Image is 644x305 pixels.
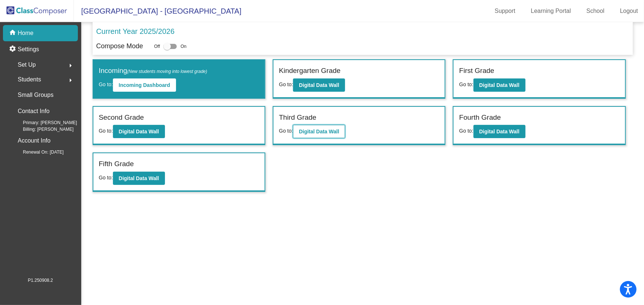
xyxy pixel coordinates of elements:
[473,125,526,138] button: Digital Data Wall
[99,66,207,76] label: Incoming
[154,43,160,50] span: Off
[74,5,241,17] span: [GEOGRAPHIC_DATA] - [GEOGRAPHIC_DATA]
[18,45,39,54] p: Settings
[119,129,159,134] b: Digital Data Wall
[99,159,134,169] label: Fifth Grade
[459,66,494,76] label: First Grade
[18,136,51,146] p: Account Info
[119,82,170,88] b: Incoming Dashboard
[293,125,345,138] button: Digital Data Wall
[11,149,63,155] span: Renewal On: [DATE]
[113,125,165,138] button: Digital Data Wall
[614,5,644,17] a: Logout
[279,112,316,123] label: Third Grade
[459,112,501,123] label: Fourth Grade
[299,129,339,134] b: Digital Data Wall
[18,90,54,100] p: Small Groups
[99,175,113,180] span: Go to:
[9,29,18,38] mat-icon: home
[279,66,341,76] label: Kindergarten Grade
[459,81,473,87] span: Go to:
[11,119,77,126] span: Primary: [PERSON_NAME]
[18,29,34,38] p: Home
[479,82,520,88] b: Digital Data Wall
[127,69,207,74] span: (New students moving into lowest grade)
[9,45,18,54] mat-icon: settings
[581,5,610,17] a: School
[113,172,165,185] button: Digital Data Wall
[279,128,293,134] span: Go to:
[66,61,75,70] mat-icon: arrow_right
[66,76,75,85] mat-icon: arrow_right
[96,26,175,37] p: Current Year 2025/2026
[113,78,176,92] button: Incoming Dashboard
[119,175,159,181] b: Digital Data Wall
[180,43,186,50] span: On
[459,128,473,134] span: Go to:
[479,129,520,134] b: Digital Data Wall
[473,78,526,92] button: Digital Data Wall
[489,5,521,17] a: Support
[96,41,143,51] p: Compose Mode
[99,128,113,134] span: Go to:
[279,81,293,87] span: Go to:
[18,60,36,70] span: Set Up
[18,106,49,116] p: Contact Info
[299,82,339,88] b: Digital Data Wall
[11,126,73,133] span: Billing: [PERSON_NAME]
[99,112,144,123] label: Second Grade
[525,5,577,17] a: Learning Portal
[293,78,345,92] button: Digital Data Wall
[99,81,113,87] span: Go to:
[18,74,41,85] span: Students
